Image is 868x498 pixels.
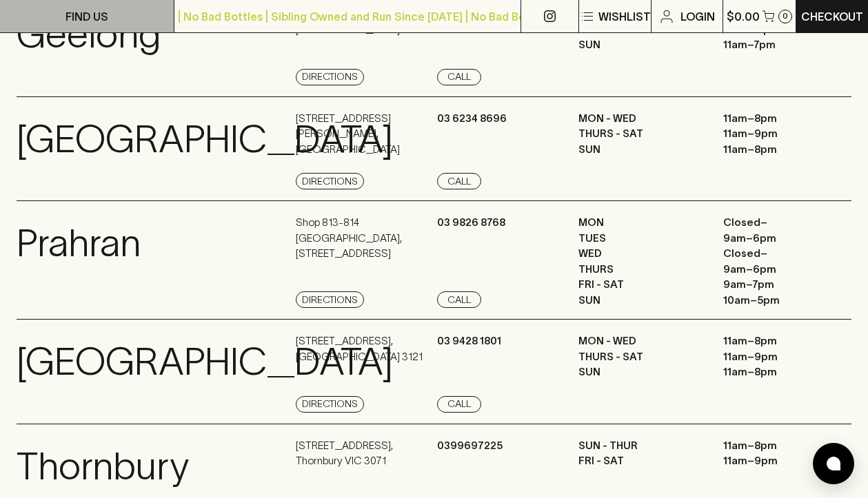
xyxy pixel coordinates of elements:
[578,453,703,469] p: Fri - Sat
[437,111,507,127] p: 03 6234 8696
[437,333,501,349] p: 03 9428 1801
[723,293,847,309] p: 10am – 5pm
[437,215,505,231] p: 03 9826 8768
[578,231,703,247] p: TUES
[578,215,703,231] p: MON
[723,111,847,127] p: 11am – 8pm
[723,215,847,231] p: Closed –
[578,364,703,380] p: SUN
[296,215,434,262] p: Shop 813-814 [GEOGRAPHIC_DATA] , [STREET_ADDRESS]
[17,333,393,391] p: [GEOGRAPHIC_DATA]
[578,37,703,53] p: SUN
[17,6,161,63] p: Geelong
[723,333,847,349] p: 11am – 8pm
[437,173,481,189] a: Call
[723,438,847,454] p: 11am – 8pm
[437,396,481,413] a: Call
[296,333,423,364] p: [STREET_ADDRESS] , [GEOGRAPHIC_DATA] 3121
[578,142,703,158] p: SUN
[598,8,651,25] p: Wishlist
[723,364,847,380] p: 11am – 8pm
[437,438,503,454] p: 0399697225
[296,291,364,308] a: Directions
[578,438,703,454] p: Sun - Thur
[723,277,847,293] p: 9am – 7pm
[17,215,141,272] p: Prahran
[296,111,434,158] p: [STREET_ADDRESS][PERSON_NAME] , [GEOGRAPHIC_DATA]
[723,349,847,365] p: 11am – 9pm
[578,126,703,142] p: THURS - SAT
[727,8,760,25] p: $0.00
[723,231,847,247] p: 9am – 6pm
[723,262,847,278] p: 9am – 6pm
[723,126,847,142] p: 11am – 9pm
[578,262,703,278] p: THURS
[723,142,847,158] p: 11am – 8pm
[17,111,393,168] p: [GEOGRAPHIC_DATA]
[723,246,847,262] p: Closed –
[578,349,703,365] p: THURS - SAT
[296,69,364,85] a: Directions
[578,111,703,127] p: MON - WED
[296,396,364,413] a: Directions
[801,8,863,25] p: Checkout
[17,438,189,495] p: Thornbury
[827,457,840,470] img: bubble-icon
[680,8,715,25] p: Login
[296,438,393,469] p: [STREET_ADDRESS] , Thornbury VIC 3071
[437,69,481,85] a: Call
[578,293,703,309] p: SUN
[578,333,703,349] p: MON - WED
[437,291,481,308] a: Call
[578,277,703,293] p: FRI - SAT
[296,173,364,189] a: Directions
[783,12,788,20] p: 0
[578,246,703,262] p: WED
[723,453,847,469] p: 11am – 9pm
[723,37,847,53] p: 11am – 7pm
[65,8,108,25] p: FIND US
